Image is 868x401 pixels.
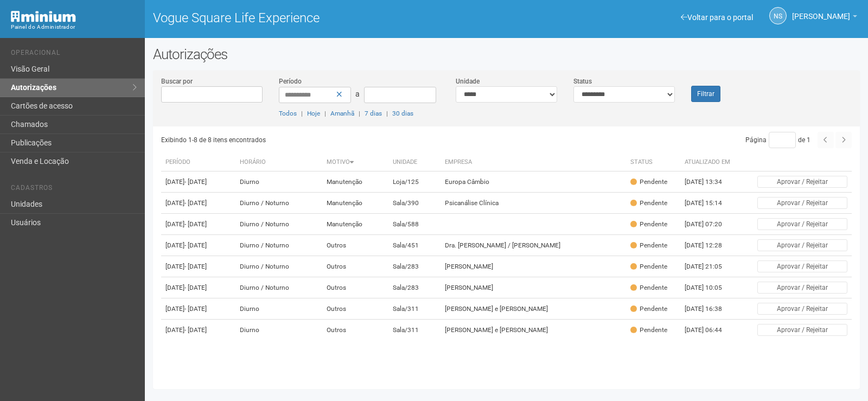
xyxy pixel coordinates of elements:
td: [DATE] 12:28 [680,235,740,256]
td: Diurno / Noturno [235,214,322,235]
button: Aprovar / Rejeitar [757,303,847,315]
td: Sala/588 [388,214,441,235]
span: - [DATE] [184,305,207,313]
span: Página de 1 [745,136,810,144]
td: Diurno / Noturno [235,193,322,214]
div: Pendente [630,199,667,208]
td: [DATE] 07:20 [680,214,740,235]
td: [DATE] [161,256,235,277]
a: Voltar para o portal [681,13,753,22]
label: Unidade [456,77,480,86]
button: Aprovar / Rejeitar [757,239,847,251]
span: Nicolle Silva [792,2,850,21]
td: Outros [322,235,388,256]
td: [DATE] [161,193,235,214]
button: Filtrar [691,86,720,102]
span: | [386,110,388,117]
td: [DATE] [161,277,235,298]
a: Hoje [307,110,320,117]
span: - [DATE] [184,220,207,228]
td: Dra. [PERSON_NAME] / [PERSON_NAME] [441,235,626,256]
td: Sala/283 [388,277,441,298]
th: Atualizado em [680,154,740,171]
td: Diurno / Noturno [235,256,322,277]
button: Aprovar / Rejeitar [757,176,847,188]
td: [DATE] [161,320,235,341]
span: - [DATE] [184,241,207,249]
td: Sala/283 [388,256,441,277]
div: Pendente [630,304,667,314]
th: Motivo [322,154,388,171]
td: [DATE] 21:05 [680,256,740,277]
h1: Vogue Square Life Experience [153,11,499,25]
td: Diurno [235,320,322,341]
span: - [DATE] [184,178,207,186]
td: [DATE] 15:14 [680,193,740,214]
span: | [359,110,360,117]
td: [PERSON_NAME] [441,256,626,277]
a: Amanhã [330,110,354,117]
span: - [DATE] [184,199,207,207]
td: [DATE] 06:44 [680,320,740,341]
td: [PERSON_NAME] e [PERSON_NAME] [441,320,626,341]
div: Pendente [630,326,667,335]
td: Outros [322,256,388,277]
button: Aprovar / Rejeitar [757,282,847,294]
td: [DATE] 10:05 [680,277,740,298]
div: Pendente [630,177,667,187]
div: Pendente [630,241,667,250]
img: Minium [11,11,76,22]
button: Aprovar / Rejeitar [757,218,847,230]
td: Manutenção [322,193,388,214]
td: Sala/451 [388,235,441,256]
div: Pendente [630,283,667,292]
th: Horário [235,154,322,171]
a: NS [769,7,787,24]
a: Todos [279,110,297,117]
th: Período [161,154,235,171]
a: 30 dias [392,110,413,117]
td: [PERSON_NAME] [441,277,626,298]
a: 7 dias [365,110,382,117]
a: [PERSON_NAME] [792,14,857,22]
td: [DATE] [161,171,235,193]
td: Diurno [235,298,322,320]
th: Unidade [388,154,441,171]
label: Período [279,77,302,86]
td: [DATE] [161,298,235,320]
span: - [DATE] [184,326,207,334]
th: Empresa [441,154,626,171]
li: Cadastros [11,184,137,195]
td: Sala/311 [388,298,441,320]
td: Outros [322,298,388,320]
td: Manutenção [322,171,388,193]
li: Operacional [11,49,137,60]
button: Aprovar / Rejeitar [757,197,847,209]
td: Manutenção [322,214,388,235]
span: | [324,110,326,117]
h2: Autorizações [153,46,860,62]
td: Europa Câmbio [441,171,626,193]
td: Diurno [235,171,322,193]
td: Diurno / Noturno [235,277,322,298]
div: Exibindo 1-8 de 8 itens encontrados [161,132,503,148]
button: Aprovar / Rejeitar [757,324,847,336]
button: Aprovar / Rejeitar [757,260,847,272]
td: [DATE] [161,214,235,235]
td: Diurno / Noturno [235,235,322,256]
div: Pendente [630,220,667,229]
td: Psicanálise Clínica [441,193,626,214]
span: - [DATE] [184,284,207,291]
td: [DATE] 16:38 [680,298,740,320]
div: Pendente [630,262,667,271]
td: Outros [322,320,388,341]
th: Status [626,154,680,171]
td: [DATE] [161,235,235,256]
label: Status [573,77,592,86]
td: Outros [322,277,388,298]
label: Buscar por [161,77,193,86]
td: [PERSON_NAME] e [PERSON_NAME] [441,298,626,320]
td: Loja/125 [388,171,441,193]
td: [DATE] 13:34 [680,171,740,193]
span: | [301,110,303,117]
